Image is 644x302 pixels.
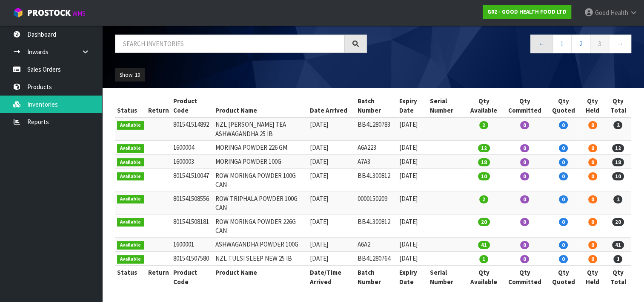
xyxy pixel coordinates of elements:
[559,158,568,166] span: 0
[355,266,397,288] th: Batch Number
[559,241,568,249] span: 0
[27,7,71,18] span: ProStock
[428,266,465,288] th: Serial Number
[399,143,418,151] span: [DATE]
[355,252,397,266] td: BB4L280764
[613,121,622,129] span: 2
[115,68,145,82] button: Show: 10
[355,192,397,215] td: 0000150209
[520,158,529,166] span: 0
[503,266,547,288] th: Qty Committed
[559,218,568,226] span: 0
[399,195,418,203] span: [DATE]
[590,35,609,53] a: 3
[605,266,631,288] th: Qty Total
[117,241,144,250] span: Available
[559,121,568,129] span: 0
[465,266,503,288] th: Qty Available
[612,218,624,226] span: 20
[399,157,418,166] span: [DATE]
[213,192,307,215] td: ROW TRIPHALA POWDER 100G CAN
[213,117,307,140] td: NZL [PERSON_NAME] TEA ASHWAGANDHA 25 IB
[520,218,529,226] span: 0
[588,144,597,152] span: 0
[478,158,490,166] span: 18
[117,255,144,264] span: Available
[559,144,568,152] span: 0
[559,172,568,180] span: 0
[399,120,418,128] span: [DATE]
[520,241,529,249] span: 0
[308,155,355,169] td: [DATE]
[355,141,397,155] td: A6A223
[520,172,529,180] span: 0
[117,121,144,130] span: Available
[478,241,490,249] span: 41
[552,35,572,53] a: 1
[213,155,307,169] td: MORINGA POWDER 100G
[213,215,307,238] td: ROW MORINGA POWDER 226G CAN
[559,255,568,263] span: 0
[213,94,307,117] th: Product Name
[612,158,624,166] span: 18
[487,8,567,15] strong: G02 - GOOD HEALTH FOOD LTD
[520,255,529,263] span: 0
[612,241,624,249] span: 41
[171,252,214,266] td: 801541507580
[580,266,604,288] th: Qty Held
[171,155,214,169] td: 1600003
[308,141,355,155] td: [DATE]
[478,218,490,226] span: 20
[355,155,397,169] td: A7A3
[613,255,622,263] span: 1
[580,94,604,117] th: Qty Held
[478,172,490,180] span: 10
[503,94,547,117] th: Qty Committed
[117,172,144,181] span: Available
[308,94,355,117] th: Date Arrived
[355,117,397,140] td: BB4L280783
[115,35,345,53] input: Search inventories
[479,195,488,203] span: 2
[72,9,86,17] small: WMS
[588,218,597,226] span: 0
[397,94,428,117] th: Expiry Date
[355,94,397,117] th: Batch Number
[520,121,529,129] span: 0
[171,94,214,117] th: Product Code
[308,252,355,266] td: [DATE]
[308,266,355,288] th: Date/Time Arrived
[308,238,355,252] td: [DATE]
[559,195,568,203] span: 0
[547,266,580,288] th: Qty Quoted
[399,171,418,180] span: [DATE]
[613,195,622,203] span: 2
[547,94,580,117] th: Qty Quoted
[115,94,146,117] th: Status
[355,238,397,252] td: A6A2
[146,94,171,117] th: Return
[612,172,624,180] span: 10
[171,192,214,215] td: 801541508556
[610,9,628,17] span: Health
[146,266,171,288] th: Return
[117,195,144,203] span: Available
[117,144,144,153] span: Available
[308,117,355,140] td: [DATE]
[213,238,307,252] td: ASHWAGANDHA POWDER 100G
[605,94,631,117] th: Qty Total
[171,215,214,238] td: 801541508181
[213,266,307,288] th: Product Name
[355,215,397,238] td: BB4L300812
[171,238,214,252] td: 1600001
[399,218,418,226] span: [DATE]
[530,35,553,53] a: ←
[171,141,214,155] td: 1600004
[588,121,597,129] span: 0
[520,195,529,203] span: 0
[399,254,418,262] span: [DATE]
[213,252,307,266] td: NZL TULSI SLEEP NEW 25 IB
[588,195,597,203] span: 0
[355,168,397,192] td: BB4L300812
[588,255,597,263] span: 0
